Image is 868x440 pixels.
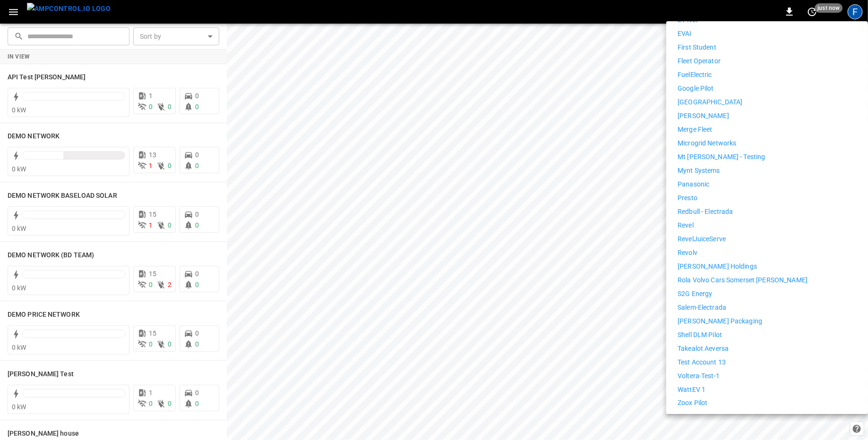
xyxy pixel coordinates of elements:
p: Mt [PERSON_NAME] - Testing [678,152,765,162]
p: Revel [678,220,694,230]
p: WattEV 1 [678,385,705,395]
p: Revolv [678,248,697,258]
p: Takealot Aeversa [678,344,729,354]
p: Merge Fleet [678,125,712,135]
p: RevelJuiceServe [678,234,726,244]
p: Mynt Systems [678,166,720,176]
p: [GEOGRAPHIC_DATA] [678,97,742,107]
p: [PERSON_NAME] [678,111,729,121]
p: S2G Energy [678,289,712,299]
p: [PERSON_NAME] Holdings [678,262,757,271]
p: FuelElectric [678,70,712,80]
p: Redbull - Electrada [678,207,733,217]
p: Salem-Electrada [678,303,726,313]
p: Rola Volvo Cars Somerset [PERSON_NAME] [678,275,808,285]
p: Presto [678,193,697,203]
p: Google Pilot [678,84,714,93]
p: Fleet Operator [678,56,721,66]
p: [PERSON_NAME] Packaging [678,316,762,326]
p: Microgrid Networks [678,138,736,148]
p: Shell DLM Pilot [678,330,722,340]
p: First Student [678,42,716,52]
p: Voltera-Test-1 [678,371,720,381]
p: EVAI [678,29,692,39]
p: Test Account 13 [678,357,726,367]
p: Zoox Pilot [678,398,707,408]
p: Panasonic [678,179,709,189]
